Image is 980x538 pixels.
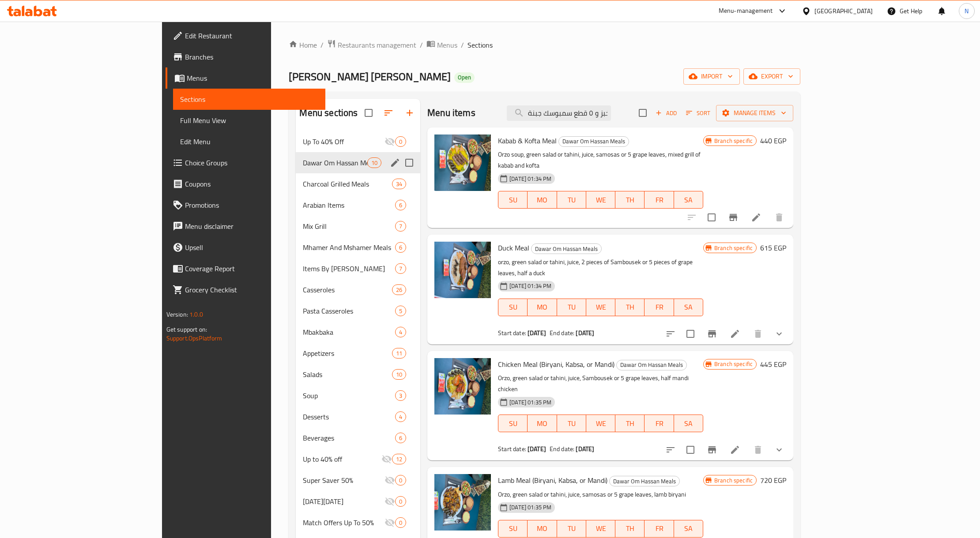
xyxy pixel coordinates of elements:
[617,360,686,370] span: Dawar Om Hassan Meals
[615,191,645,209] button: TH
[303,433,395,443] div: Beverages
[289,67,451,86] span: [PERSON_NAME] [PERSON_NAME]
[395,496,406,507] div: items
[590,301,612,314] span: WE
[561,301,583,314] span: TU
[586,415,615,432] button: WE
[747,439,769,460] button: delete
[381,454,392,464] svg: Inactive section
[701,439,723,460] button: Branch-specific-item
[180,94,319,105] span: Sections
[531,194,553,206] span: MO
[681,441,700,459] span: Select to update
[686,108,710,118] span: Sort
[303,454,381,464] span: Up to 40% off
[633,104,652,122] span: Select section
[303,348,392,359] span: Appetizers
[296,194,420,216] div: Arabian Items6
[296,300,420,321] div: Pasta Casseroles5
[303,327,395,337] div: Mbakbaka
[392,370,406,379] span: 10
[437,40,457,50] span: Menus
[498,358,614,371] span: Chicken Meal (Biryani, Kabsa, or Mandi)
[586,299,615,316] button: WE
[498,257,703,279] p: orzo, green salad or tahini, juice, 2 pieces of Sambousek or 5 pieces of grape leaves, half a duck
[616,360,687,370] div: Dawar Om Hassan Meals
[454,74,475,81] span: Open
[645,299,674,316] button: FR
[550,327,574,339] span: End date:
[531,522,553,535] span: MO
[303,306,395,316] span: Pasta Casseroles
[561,522,583,535] span: TU
[303,136,384,147] span: Up To 40% Off
[173,110,326,131] a: Full Menu View
[645,415,674,432] button: FR
[395,221,406,232] div: items
[561,194,583,206] span: TU
[384,517,395,528] svg: Inactive section
[590,194,612,206] span: WE
[185,263,319,274] span: Coverage Report
[681,325,700,343] span: Select to update
[296,385,420,406] div: Soup3
[660,323,681,344] button: sort-choices
[303,475,384,486] span: Super Saver 50%
[615,299,645,316] button: TH
[467,40,493,50] span: Sections
[769,323,790,344] button: show more
[506,282,555,290] span: [DATE] 01:34 PM
[557,415,586,432] button: TU
[185,179,319,189] span: Coupons
[396,519,406,527] span: 0
[528,520,557,538] button: MO
[296,448,420,470] div: Up to 40% off12
[396,201,406,209] span: 6
[730,445,740,455] a: Edit menu item
[303,242,395,253] span: Mhamer And Mshamer Meals
[774,329,784,339] svg: Show Choices
[528,191,557,209] button: MO
[760,474,786,486] h6: 720 EGP
[338,40,416,50] span: Restaurants management
[619,301,641,314] span: TH
[648,301,670,314] span: FR
[498,520,528,538] button: SU
[166,309,188,320] span: Version:
[701,323,723,344] button: Branch-specific-item
[296,258,420,279] div: Items By [PERSON_NAME]7
[760,134,786,147] h6: 440 EGP
[434,242,491,298] img: Duck Meal
[434,358,491,415] img: Chicken Meal (Biryani, Kabsa, or Mandi)
[498,415,528,432] button: SU
[392,179,406,189] div: items
[652,106,680,120] span: Add item
[711,137,756,145] span: Branch specific
[187,73,319,83] span: Menus
[296,343,420,364] div: Appetizers11
[296,237,420,258] div: Mhamer And Mshamer Meals6
[461,40,464,50] li: /
[723,207,744,228] button: Branch-specific-item
[711,476,756,485] span: Branch specific
[173,131,326,152] a: Edit Menu
[750,71,793,82] span: export
[498,191,528,209] button: SU
[502,417,524,430] span: SU
[528,443,546,455] b: [DATE]
[719,6,773,16] div: Menu-management
[557,299,586,316] button: TU
[674,191,703,209] button: SA
[498,149,703,171] p: Orzo soup, green salad or tahini, juice, samosas or 5 grape leaves, mixed grill of kabab and kofta
[619,522,641,535] span: TH
[531,244,601,254] span: Dawar Om Hassan Meals
[303,157,367,168] div: Dawar Om Hassan Meals
[378,102,399,123] span: Sort sections
[384,136,395,147] svg: Inactive section
[296,173,420,194] div: Charcoal Grilled Meals34
[774,445,784,455] svg: Show Choices
[498,299,528,316] button: SU
[528,415,557,432] button: MO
